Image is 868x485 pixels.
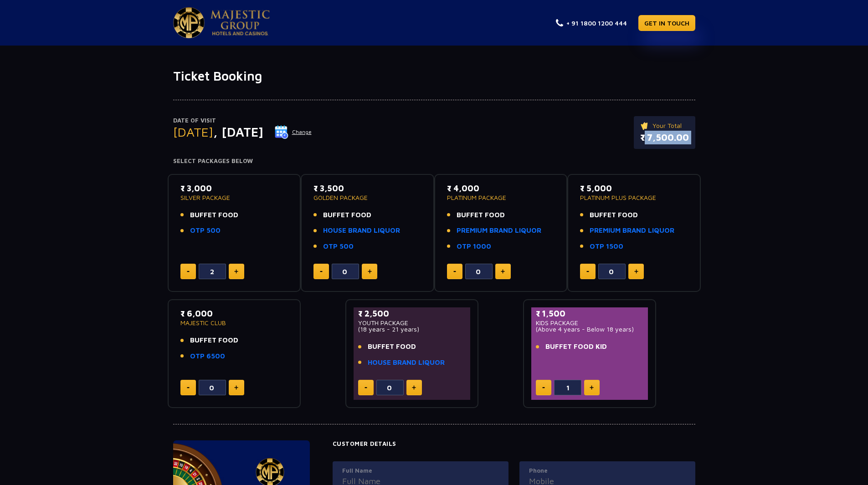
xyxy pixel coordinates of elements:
span: BUFFET FOOD [457,210,505,220]
label: Full Name [342,466,499,475]
img: minus [586,271,589,272]
a: GET IN TOUCH [638,15,695,31]
p: PLATINUM PLUS PACKAGE [580,194,688,201]
img: plus [590,385,594,390]
a: OTP 6500 [190,351,225,362]
p: ₹ 4,000 [447,182,555,194]
p: KIDS PACKAGE [536,320,644,326]
img: plus [634,269,638,274]
img: plus [368,269,372,274]
img: minus [187,271,190,272]
span: BUFFET FOOD [190,335,238,346]
span: BUFFET FOOD [323,210,371,220]
h1: Ticket Booking [173,68,695,84]
img: minus [320,271,323,272]
a: OTP 1500 [590,241,623,252]
p: SILVER PACKAGE [180,194,288,201]
h4: Customer Details [333,440,695,448]
p: (Above 4 years - Below 18 years) [536,326,644,332]
a: + 91 1800 1200 444 [556,18,627,28]
span: , [DATE] [213,124,263,139]
p: ₹ 3,500 [313,182,421,194]
a: OTP 1000 [457,241,491,252]
p: PLATINUM PACKAGE [447,194,555,201]
img: plus [412,385,416,390]
p: ₹ 5,000 [580,182,688,194]
img: plus [501,269,505,274]
h4: Select Packages Below [173,158,695,165]
a: HOUSE BRAND LIQUOR [368,357,445,368]
p: ₹ 6,000 [180,307,288,320]
span: BUFFET FOOD [590,210,638,220]
a: HOUSE BRAND LIQUOR [323,225,400,236]
p: ₹ 7,500.00 [640,131,689,144]
img: plus [234,269,238,274]
img: minus [187,387,190,388]
span: [DATE] [173,124,213,139]
button: Change [274,125,312,139]
a: OTP 500 [323,241,354,252]
a: OTP 500 [190,225,221,236]
p: (18 years - 21 years) [358,326,466,332]
img: plus [234,385,238,390]
img: Majestic Pride [211,10,270,36]
a: PREMIUM BRAND LIQUOR [590,225,674,236]
p: Your Total [640,121,689,131]
img: ticket [640,121,650,131]
img: minus [365,387,367,388]
img: minus [453,271,456,272]
img: Majestic Pride [173,7,205,38]
img: minus [542,387,545,388]
p: ₹ 3,000 [180,182,288,194]
p: Date of Visit [173,116,312,125]
span: BUFFET FOOD [190,210,238,220]
span: BUFFET FOOD KID [545,342,607,352]
p: ₹ 1,500 [536,307,644,320]
p: ₹ 2,500 [358,307,466,320]
p: MAJESTIC CLUB [180,320,288,326]
p: YOUTH PACKAGE [358,320,466,326]
a: PREMIUM BRAND LIQUOR [457,225,541,236]
span: BUFFET FOOD [368,342,416,352]
p: GOLDEN PACKAGE [313,194,421,201]
label: Phone [529,466,686,475]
